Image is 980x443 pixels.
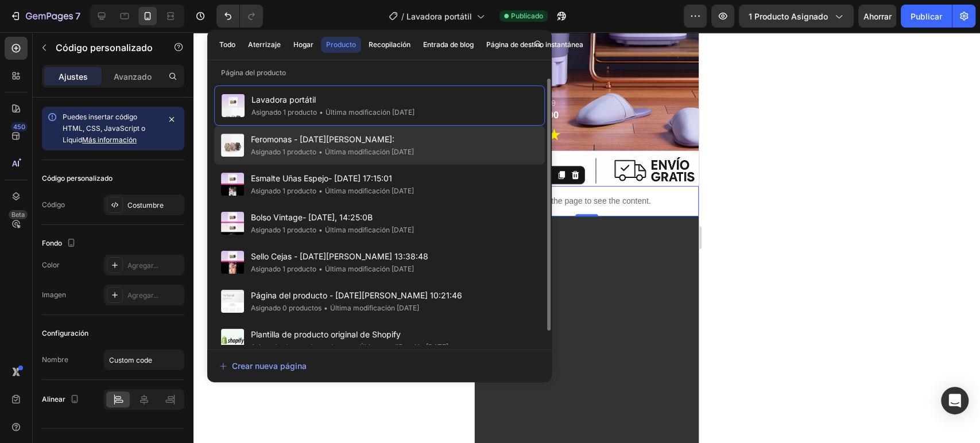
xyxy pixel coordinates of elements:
[59,72,88,81] font: Ajustes
[42,174,113,182] font: Código personalizado
[401,11,404,21] font: /
[251,226,316,234] font: Asignado 1 producto
[319,186,323,195] font: •
[363,37,416,53] button: Recopilación
[13,123,25,131] font: 450
[127,201,164,209] font: Costumbre
[42,239,62,247] font: Fondo
[418,37,479,53] button: Entrada de blog
[251,304,321,312] font: Asignado 0 productos
[251,290,462,300] font: Página del producto - [DATE][PERSON_NAME] 10:21:46
[11,211,25,219] font: Beta
[251,173,392,183] font: Esmalte Uñas Espejo- [DATE] 17:15:01
[221,68,286,77] font: Página del producto
[325,186,414,195] font: Última modificación [DATE]
[232,361,307,371] font: Crear nueva página
[127,291,158,300] font: Agregar...
[475,32,699,443] iframe: Área de diseño
[941,387,969,414] div: Abrir Intercom Messenger
[248,40,281,49] font: Aterrizaje
[63,112,145,144] font: Puedes insertar código HTML, CSS, JavaScript o Liquid
[326,40,356,49] font: Producto
[114,72,152,81] font: Avanzado
[42,261,60,269] font: Color
[749,11,828,21] font: 1 producto asignado
[319,108,323,116] font: •
[56,42,153,53] font: Código personalizado
[251,329,401,339] font: Plantilla de producto original de Shopify
[75,10,80,22] font: 7
[251,186,316,195] font: Asignado 1 producto
[219,40,235,49] font: Todo
[42,290,66,299] font: Imagen
[251,108,317,116] font: Asignado 1 producto
[325,226,414,234] font: Última modificación [DATE]
[243,37,286,53] button: Aterrizaje
[739,5,854,28] button: 1 producto asignado
[353,343,357,351] font: •
[319,265,323,273] font: •
[911,11,942,21] font: Publicar
[481,37,588,53] button: Página de destino instantánea
[288,37,319,53] button: Hogar
[486,40,583,49] font: Página de destino instantánea
[82,135,137,144] a: Más información
[127,261,158,270] font: Agregar...
[216,5,263,28] div: Deshacer/Rehacer
[251,251,428,261] font: Sello Cejas - [DATE][PERSON_NAME] 13:38:48
[369,40,410,49] font: Recopilación
[5,5,86,28] button: 7
[325,147,414,156] font: Última modificación [DATE]
[251,147,316,156] font: Asignado 1 producto
[214,37,241,53] button: Todo
[321,37,361,53] button: Producto
[325,265,414,273] font: Última modificación [DATE]
[293,40,313,49] font: Hogar
[359,343,448,351] font: Última modificación [DATE]
[324,304,328,312] font: •
[251,343,351,351] font: Asignado el resto de productos
[901,5,952,28] button: Publicar
[56,41,153,55] p: Código personalizado
[251,134,394,144] font: Feromonas - [DATE][PERSON_NAME]:
[42,395,65,403] font: Alinear
[511,11,543,20] font: Publicado
[326,108,415,116] font: Última modificación [DATE]
[319,226,323,234] font: •
[251,265,316,273] font: Asignado 1 producto
[319,147,323,156] font: •
[406,11,472,21] font: Lavadora portátil
[423,40,474,49] font: Entrada de blog
[330,304,419,312] font: Última modificación [DATE]
[251,212,373,222] font: Bolso Vintage- [DATE], 14:25:0B
[863,11,892,21] font: Ahorrar
[219,355,540,378] button: Crear nueva página
[858,5,896,28] button: Ahorrar
[42,355,68,364] font: Nombre
[251,95,316,104] font: Lavadora portátil
[42,329,88,337] font: Configuración
[42,200,65,209] font: Código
